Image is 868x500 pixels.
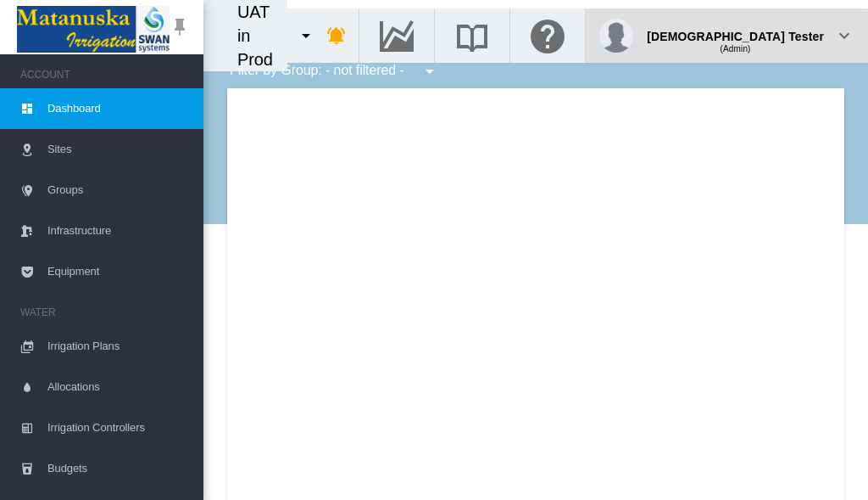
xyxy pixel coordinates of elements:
[599,19,633,53] img: profile.jpg
[20,61,190,88] span: ACCOUNT
[527,25,568,46] md-icon: Click here for help
[17,6,170,53] img: Matanuska_LOGO.png
[47,129,190,170] span: Sites
[47,251,190,292] span: Equipment
[452,25,492,46] md-icon: Search the knowledge base
[326,25,347,46] md-icon: icon-bell-ring
[47,88,190,129] span: Dashboard
[170,17,190,37] md-icon: icon-pin
[47,326,190,367] span: Irrigation Plans
[47,367,190,407] span: Allocations
[320,19,353,53] button: icon-bell-ring
[376,25,417,46] md-icon: Go to the Data Hub
[289,19,323,53] button: icon-menu-down
[413,54,447,88] button: icon-menu-down
[586,8,868,63] button: [DEMOGRAPHIC_DATA] Tester (Admin) icon-chevron-down
[47,407,190,448] span: Irrigation Controllers
[420,61,440,81] md-icon: icon-menu-down
[834,25,854,46] md-icon: icon-chevron-down
[47,448,190,489] span: Budgets
[217,54,452,88] div: Filter by Group: - not filtered -
[647,21,824,38] div: [DEMOGRAPHIC_DATA] Tester
[296,25,316,46] md-icon: icon-menu-down
[47,170,190,211] span: Groups
[721,44,751,53] span: (Admin)
[47,211,190,251] span: Infrastructure
[20,299,190,326] span: WATER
